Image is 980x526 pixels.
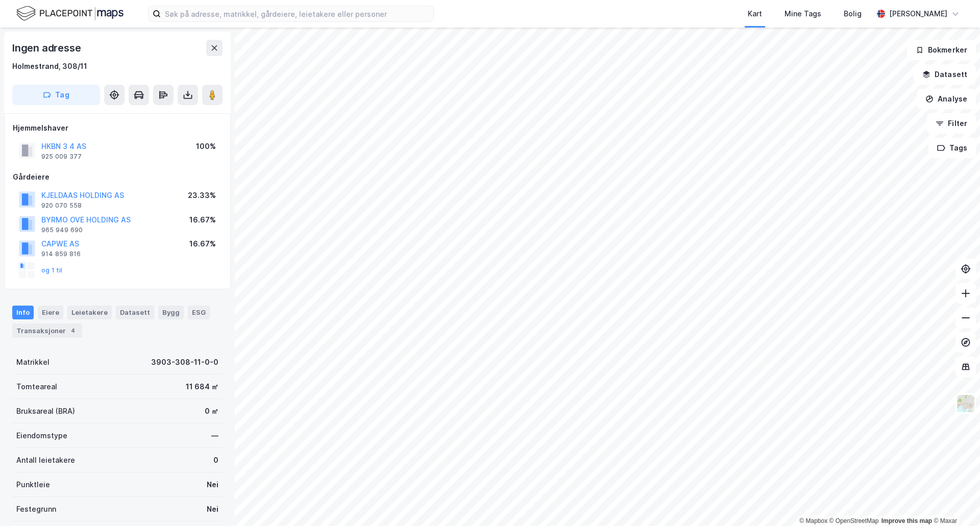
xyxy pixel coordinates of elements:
[68,325,78,336] div: 4
[785,8,821,20] div: Mine Tags
[929,477,980,526] iframe: Chat Widget
[889,8,947,20] div: [PERSON_NAME]
[13,122,222,134] div: Hjemmelshaver
[927,113,976,134] button: Filter
[16,503,56,515] div: Festegrunn
[12,323,82,338] div: Transaksjoner
[205,405,218,417] div: 0 ㎡
[748,8,762,20] div: Kart
[16,405,75,417] div: Bruksareal (BRA)
[213,454,218,466] div: 0
[188,306,210,319] div: ESG
[928,138,976,158] button: Tags
[16,356,50,368] div: Matrikkel
[12,306,34,319] div: Info
[16,5,124,22] img: logo.f888ab2527a4732fd821a326f86c7f29.svg
[207,503,218,515] div: Nei
[956,394,975,413] img: Z
[907,40,976,60] button: Bokmerker
[917,89,976,109] button: Analyse
[12,40,83,56] div: Ingen adresse
[186,381,218,393] div: 11 684 ㎡
[207,479,218,491] div: Nei
[211,430,218,442] div: —
[189,238,216,250] div: 16.67%
[189,214,216,226] div: 16.67%
[67,306,112,319] div: Leietakere
[38,306,63,319] div: Eiere
[16,454,75,466] div: Antall leietakere
[158,306,184,319] div: Bygg
[151,356,218,368] div: 3903-308-11-0-0
[41,250,81,258] div: 914 859 816
[12,60,87,72] div: Holmestrand, 308/11
[13,171,222,183] div: Gårdeiere
[844,8,862,20] div: Bolig
[799,517,827,524] a: Mapbox
[196,140,216,153] div: 100%
[12,85,100,105] button: Tag
[41,226,83,234] div: 965 949 690
[161,6,433,21] input: Søk på adresse, matrikkel, gårdeiere, leietakere eller personer
[16,381,57,393] div: Tomteareal
[16,430,67,442] div: Eiendomstype
[829,517,879,524] a: OpenStreetMap
[881,517,932,524] a: Improve this map
[41,153,82,161] div: 925 009 377
[116,306,154,319] div: Datasett
[929,477,980,526] div: Kontrollprogram for chat
[914,64,976,85] button: Datasett
[41,202,82,210] div: 920 070 558
[16,479,50,491] div: Punktleie
[188,189,216,202] div: 23.33%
